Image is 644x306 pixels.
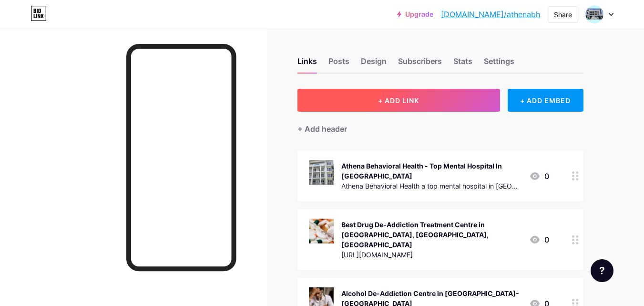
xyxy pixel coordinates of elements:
span: + ADD LINK [378,96,419,105]
div: Athena Behavioral Health a top mental hospital in [GEOGRAPHIC_DATA] provides personalized care an... [341,181,521,191]
div: Posts [328,55,349,73]
div: Best Drug De-Addiction Treatment Centre in [GEOGRAPHIC_DATA], [GEOGRAPHIC_DATA], [GEOGRAPHIC_DATA] [341,220,521,250]
a: Upgrade [397,11,433,18]
div: 0 [529,170,549,182]
a: [DOMAIN_NAME]/athenabh [441,9,540,20]
div: Subscribers [398,55,442,73]
div: Stats [453,55,472,73]
img: Athena bhs [585,5,603,23]
img: Athena Behavioral Health - Top Mental Hospital In Gurgaon [309,160,334,185]
div: + ADD EMBED [508,89,583,112]
div: [URL][DOMAIN_NAME] [341,250,521,260]
div: Settings [484,55,514,73]
div: Links [297,55,317,73]
div: Design [361,55,387,73]
button: + ADD LINK [297,89,500,112]
div: + Add header [297,123,347,135]
div: Athena Behavioral Health - Top Mental Hospital In [GEOGRAPHIC_DATA] [341,161,521,181]
img: Best Drug De-Addiction Treatment Centre in Delhi, Gurgaon, NCR [309,219,334,243]
div: Share [554,10,572,20]
div: 0 [529,234,549,245]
